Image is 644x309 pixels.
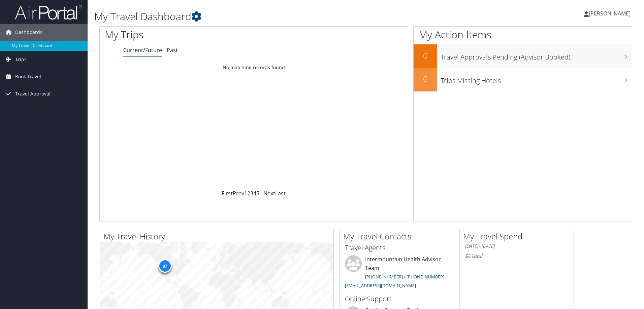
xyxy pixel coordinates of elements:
[256,190,259,197] a: 5
[345,294,449,304] h3: Online Support
[365,274,444,280] a: [PHONE_NUMBER] / [PHONE_NUMBER]
[15,51,27,68] span: Trips
[259,190,263,197] span: …
[250,190,253,197] a: 3
[94,9,456,24] h1: My Travel Dashboard
[414,44,632,68] a: 0Travel Approvals Pending (Advisor Booked)
[345,282,416,288] a: [EMAIL_ADDRESS][DOMAIN_NAME]
[123,46,162,54] a: Current/Future
[253,190,256,197] a: 4
[15,85,51,102] span: Travel Approval
[589,10,631,17] span: [PERSON_NAME]
[275,190,286,197] a: Last
[345,243,449,253] h3: Travel Agents
[414,68,632,91] a: 0Trips Missing Hotels
[15,4,82,20] img: airportal-logo.png
[103,231,333,242] h2: My Travel History
[441,49,632,62] h3: Travel Approvals Pending (Advisor Booked)
[414,28,632,42] h1: My Action Items
[463,231,574,242] h2: My Travel Spend
[15,68,41,85] span: Book Travel
[222,190,233,197] a: First
[105,28,275,42] h1: My Trips
[465,252,569,260] h6: Total
[465,252,471,260] span: $0
[158,259,171,272] div: 87
[263,190,275,197] a: Next
[414,73,437,85] h2: 0
[247,190,250,197] a: 2
[244,190,247,197] a: 1
[465,243,569,249] h6: [DATE] - [DATE]
[100,62,408,74] td: No matching records found
[167,46,178,54] a: Past
[414,50,437,61] h2: 0
[233,190,244,197] a: Prev
[441,73,632,85] h3: Trips Missing Hotels
[15,24,42,41] span: Dashboards
[342,255,452,291] li: Intermountain Health Advisor Team
[343,231,454,242] h2: My Travel Contacts
[584,3,637,24] a: [PERSON_NAME]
